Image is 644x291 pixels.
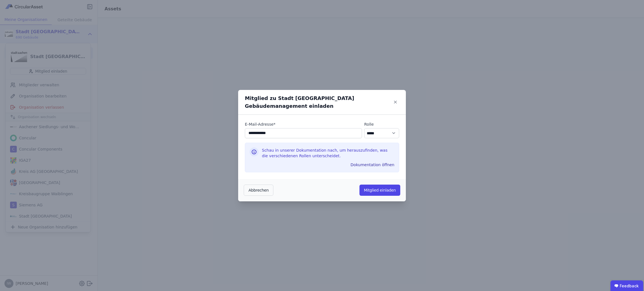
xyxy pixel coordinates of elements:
[348,160,397,169] button: Dokumentation öffnen
[244,185,273,196] button: Abbrechen
[359,185,400,196] button: Mitglied einladen
[245,121,362,127] label: audits.requiredField
[262,147,394,161] div: Schau in unserer Dokumentation nach, um herauszufinden, was die verschiedenen Rollen unterscheidet.
[245,94,392,110] div: Mitglied zu Stadt [GEOGRAPHIC_DATA] Gebäudemanagement einladen
[364,121,399,127] label: Rolle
